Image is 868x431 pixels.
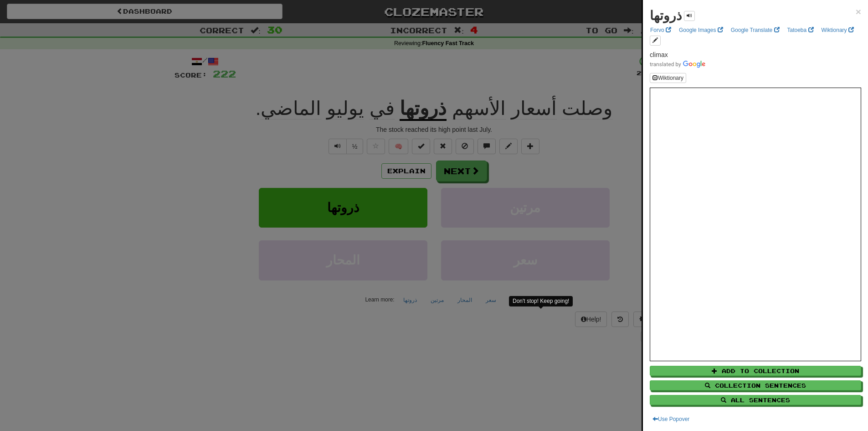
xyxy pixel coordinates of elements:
a: Wiktionary [819,25,857,35]
button: Wiktionary [650,73,686,83]
span: × [856,6,861,17]
a: Tatoeba [785,25,817,35]
span: climax [650,51,668,58]
button: edit links [650,36,661,46]
div: Don't stop! Keep going! [509,296,573,306]
button: All Sentences [650,395,861,405]
a: Google Images [676,25,726,35]
strong: ذروتها [650,9,682,23]
button: Add to Collection [650,366,861,376]
button: Use Popover [650,414,692,424]
img: Color short [650,61,705,68]
a: Forvo [647,25,674,35]
a: Google Translate [728,25,782,35]
button: Collection Sentences [650,380,861,390]
button: Close [856,7,861,16]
